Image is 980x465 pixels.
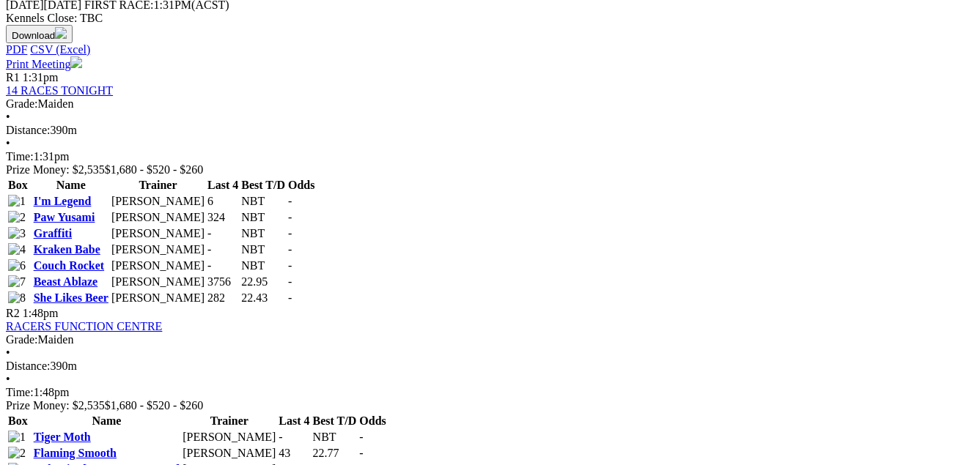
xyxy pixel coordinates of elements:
[34,291,108,304] a: She Likes Beer
[33,414,181,428] th: Name
[6,320,162,332] a: RACERS FUNCTION CENTRE
[6,333,38,346] span: Grade:
[6,333,974,346] div: Maiden
[6,386,974,399] div: 1:48pm
[6,346,10,359] span: •
[240,275,286,289] td: 22.95
[358,414,386,428] th: Odds
[111,194,205,209] td: [PERSON_NAME]
[6,307,20,319] span: R2
[359,447,363,459] span: -
[359,431,363,443] span: -
[207,194,239,209] td: 6
[111,226,205,241] td: [PERSON_NAME]
[6,386,34,398] span: Time:
[111,275,205,289] td: [PERSON_NAME]
[8,179,28,191] span: Box
[34,243,100,256] a: Kraken Babe
[278,414,310,428] th: Last 4
[8,227,26,240] img: 3
[240,291,286,305] td: 22.43
[34,211,95,223] a: Paw Yusami
[8,195,26,208] img: 1
[8,447,26,460] img: 2
[312,414,358,428] th: Best T/D
[6,399,974,412] div: Prize Money: $2,535
[240,226,286,241] td: NBT
[240,210,286,225] td: NBT
[288,259,292,272] span: -
[111,178,205,193] th: Trainer
[34,447,117,459] a: Flaming Smooth
[207,275,239,289] td: 3756
[288,243,292,256] span: -
[6,137,10,149] span: •
[278,430,310,444] td: -
[111,291,205,305] td: [PERSON_NAME]
[6,163,974,176] div: Prize Money: $2,535
[6,12,974,25] div: Kennels Close: TBC
[287,178,315,193] th: Odds
[8,414,28,427] span: Box
[34,195,92,207] a: I'm Legend
[207,178,239,193] th: Last 4
[34,259,104,272] a: Couch Rocket
[207,210,239,225] td: 324
[6,84,113,97] a: 14 RACES TONIGHT
[33,178,109,193] th: Name
[278,446,310,461] td: 43
[23,307,59,319] span: 1:48pm
[8,259,26,272] img: 6
[111,210,205,225] td: [PERSON_NAME]
[6,150,34,163] span: Time:
[8,275,26,289] img: 7
[34,431,91,443] a: Tiger Moth
[240,194,286,209] td: NBT
[207,258,239,273] td: -
[207,291,239,305] td: 282
[8,291,26,305] img: 8
[6,124,974,137] div: 390m
[105,399,204,412] span: $1,680 - $520 - $260
[288,195,292,207] span: -
[288,227,292,239] span: -
[288,211,292,223] span: -
[312,430,358,444] td: NBT
[6,43,974,56] div: Download
[34,275,98,288] a: Beast Ablaze
[8,431,26,444] img: 1
[182,430,276,444] td: [PERSON_NAME]
[207,242,239,257] td: -
[6,360,50,372] span: Distance:
[240,178,286,193] th: Best T/D
[6,97,38,110] span: Grade:
[111,242,205,257] td: [PERSON_NAME]
[105,163,204,176] span: $1,680 - $520 - $260
[111,258,205,273] td: [PERSON_NAME]
[6,124,50,136] span: Distance:
[6,71,20,83] span: R1
[288,291,292,304] span: -
[6,58,82,70] a: Print Meeting
[240,242,286,257] td: NBT
[6,97,974,111] div: Maiden
[34,227,72,239] a: Graffiti
[70,56,82,68] img: printer.svg
[182,446,276,461] td: [PERSON_NAME]
[312,446,358,461] td: 22.77
[6,43,27,56] a: PDF
[30,43,90,56] a: CSV (Excel)
[23,71,59,83] span: 1:31pm
[6,150,974,163] div: 1:31pm
[6,111,10,123] span: •
[6,25,73,43] button: Download
[288,275,292,288] span: -
[55,27,67,39] img: download.svg
[8,243,26,256] img: 4
[182,414,276,428] th: Trainer
[207,226,239,241] td: -
[240,258,286,273] td: NBT
[8,211,26,224] img: 2
[6,360,974,373] div: 390m
[6,373,10,385] span: •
